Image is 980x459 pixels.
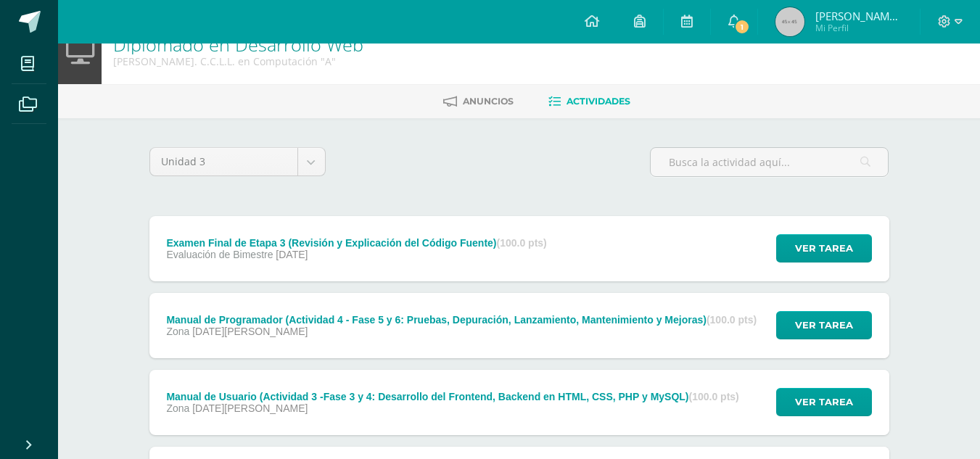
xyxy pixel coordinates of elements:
img: 45x45 [775,7,804,36]
span: Ver tarea [795,235,853,262]
div: Examen Final de Etapa 3 (Revisión y Explicación del Código Fuente) [166,237,546,249]
span: Mi Perfil [815,22,902,34]
div: Manual de Usuario (Actividad 3 -Fase 3 y 4: Desarrollo del Frontend, Backend en HTML, CSS, PHP y ... [166,391,738,402]
a: Unidad 3 [150,148,325,175]
button: Ver tarea [776,311,872,339]
div: Quinto Compu Bach. C.C.L.L. en Computación 'A' [113,54,363,68]
a: Anuncios [443,90,514,113]
span: Ver tarea [795,389,853,415]
span: Zona [166,402,189,414]
a: Actividades [548,90,630,113]
button: Ver tarea [776,234,872,262]
strong: (100.0 pts) [689,391,739,402]
span: Unidad 3 [161,148,287,175]
h1: Diplomado en Desarrollo Web [113,34,363,54]
span: [DATE][PERSON_NAME] [192,402,308,414]
span: [DATE][PERSON_NAME] [192,326,308,337]
input: Busca la actividad aquí... [651,148,888,176]
span: 1 [734,19,750,35]
button: Ver tarea [776,388,872,416]
span: Ver tarea [795,312,853,339]
strong: (100.0 pts) [707,314,757,326]
strong: (100.0 pts) [497,237,547,249]
span: Actividades [567,96,630,107]
a: Diplomado en Desarrollo Web [113,32,363,57]
span: [DATE] [276,249,308,260]
span: Zona [166,326,189,337]
span: Evaluación de Bimestre [166,249,273,260]
span: [PERSON_NAME][GEOGRAPHIC_DATA] [815,9,902,23]
span: Anuncios [463,96,514,107]
div: Manual de Programador (Actividad 4 - Fase 5 y 6: Pruebas, Depuración, Lanzamiento, Mantenimiento ... [166,314,757,326]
